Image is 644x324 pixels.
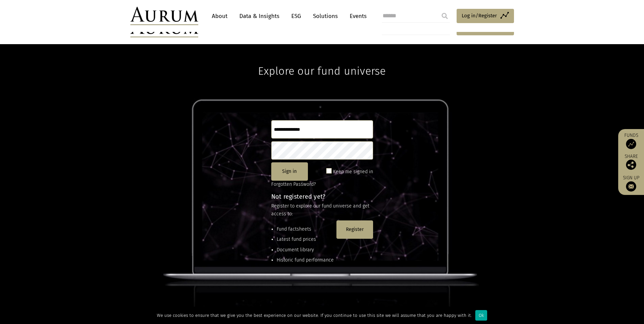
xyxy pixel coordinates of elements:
[626,160,636,170] img: Share this post
[277,226,334,233] li: Fund factsheets
[258,44,386,77] h1: Explore our fund universe
[462,12,497,20] span: Log in/Register
[622,154,641,170] div: Share
[271,162,308,181] button: Sign in
[626,139,636,149] img: Access Funds
[310,10,341,22] a: Solutions
[333,168,373,176] label: Keep me signed in
[277,236,334,243] li: Latest fund prices
[626,181,636,192] img: Sign up to our newsletter
[236,10,283,22] a: Data & Insights
[475,310,487,321] div: Ok
[622,132,641,149] a: Funds
[346,10,367,22] a: Events
[208,10,231,22] a: About
[438,9,452,23] input: Submit
[622,175,641,192] a: Sign up
[271,181,316,187] a: Forgotten Password?
[271,194,373,200] h4: Not registered yet?
[336,220,373,239] button: Register
[277,256,334,264] li: Historic fund performance
[271,202,373,218] p: Register to explore our fund universe and get access to:
[288,10,305,22] a: ESG
[130,7,198,25] img: Aurum
[277,246,334,254] li: Document library
[457,9,514,23] a: Log in/Register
